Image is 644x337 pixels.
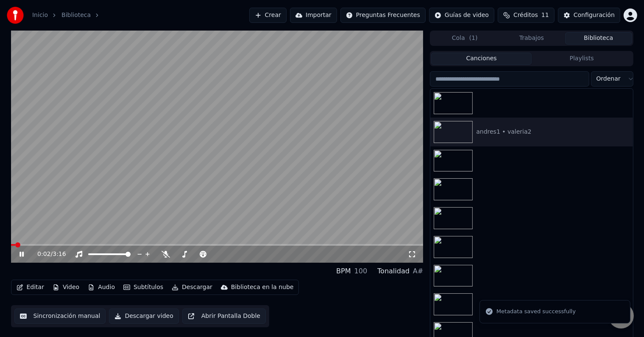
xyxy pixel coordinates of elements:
a: Inicio [32,11,48,20]
button: Canciones [431,53,532,65]
img: youka [7,7,24,24]
div: Biblioteca en la nube [231,283,294,292]
button: Abrir Pantalla Doble [182,309,266,324]
button: Créditos11 [498,8,555,23]
button: Playlists [532,53,632,65]
button: Subtítulos [120,281,167,293]
div: andres1 • valeria2 [476,128,629,136]
span: 11 [541,11,549,20]
button: Crear [249,8,287,23]
div: Metadata saved successfully [496,307,576,316]
span: Créditos [513,11,538,20]
nav: breadcrumb [32,11,104,20]
button: Descargar [168,281,216,293]
div: 100 [354,266,368,276]
div: A# [413,266,423,276]
div: Configuración [574,11,615,20]
button: Cola [431,32,498,45]
span: ( 1 ) [469,34,478,42]
button: Video [49,281,83,293]
button: Audio [84,281,118,293]
span: 3:16 [53,250,66,258]
a: Biblioteca [61,11,91,20]
div: / [37,250,58,258]
button: Biblioteca [565,32,632,45]
button: Preguntas Frecuentes [340,8,426,23]
button: Sincronización manual [14,309,106,324]
span: 0:02 [37,250,50,258]
div: BPM [336,266,351,276]
button: Trabajos [498,32,565,45]
button: Importar [290,8,337,23]
button: Configuración [558,8,620,23]
div: Tonalidad [377,266,410,276]
button: Editar [13,281,47,293]
button: Descargar video [109,309,178,324]
button: Guías de video [429,8,494,23]
span: Ordenar [597,75,621,83]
